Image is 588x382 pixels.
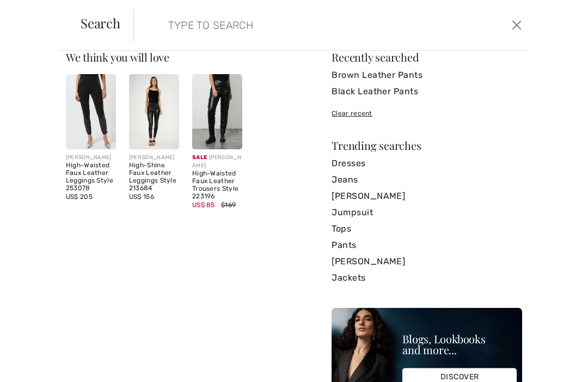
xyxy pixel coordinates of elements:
a: [PERSON_NAME] [332,188,522,204]
div: [PERSON_NAME] [129,154,179,162]
div: Recently searched [332,52,522,63]
img: High-Waisted Faux Leather Leggings Style 253078. Black [66,74,116,149]
div: High-Shine Faux Leather Leggings Style 213684 [129,162,179,192]
a: Brown Leather Pants [332,67,522,83]
div: [PERSON_NAME] [66,154,116,162]
img: High-Waisted Faux Leather Trousers Style 223196. Black [192,74,242,149]
div: High-Waisted Faux Leather Trousers Style 223196 [192,170,242,200]
a: [PERSON_NAME] [332,253,522,270]
span: US$ 85 [192,201,215,209]
button: Close [509,16,525,34]
div: Trending searches [332,140,522,151]
a: Jeans [332,172,522,188]
div: Clear recent [332,108,522,118]
a: Pants [332,237,522,253]
span: US$ 205 [66,193,93,201]
a: Jumpsuit [332,204,522,221]
a: Dresses [332,155,522,172]
span: We think you will love [66,50,169,64]
span: Sale [192,154,207,161]
a: Jackets [332,270,522,286]
img: High-Shine Faux Leather Leggings Style 213684. Black [129,74,179,149]
span: Search [81,16,120,29]
a: Black Leather Pants [332,83,522,100]
a: Tops [332,221,522,237]
input: TYPE TO SEARCH [160,9,422,41]
div: High-Waisted Faux Leather Leggings Style 253078 [66,162,116,192]
div: [PERSON_NAME] [192,154,242,170]
span: US$ 156 [129,193,154,201]
div: Blogs, Lookbooks and more... [402,334,517,355]
span: $169 [221,201,236,209]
